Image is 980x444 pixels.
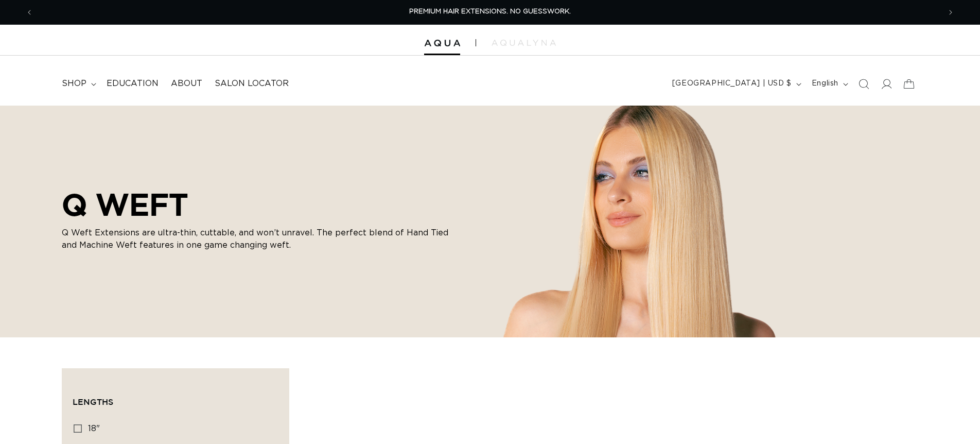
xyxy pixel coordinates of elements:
a: Salon Locator [208,72,295,95]
p: Q Weft Extensions are ultra-thin, cuttable, and won’t unravel. The perfect blend of Hand Tied and... [62,227,453,251]
span: About [171,78,202,89]
span: Education [107,78,159,89]
button: Previous announcement [18,3,41,22]
img: Aqua Hair Extensions [424,40,460,47]
h2: Q WEFT [62,186,453,223]
a: About [165,72,208,95]
button: Next announcement [939,3,962,22]
img: aqualyna.com [492,40,556,46]
summary: Lengths (0 selected) [73,379,278,416]
button: English [806,74,852,94]
span: shop [62,78,86,89]
span: [GEOGRAPHIC_DATA] | USD $ [672,78,792,89]
span: Salon Locator [215,78,289,89]
summary: Search [852,73,875,95]
span: 18" [88,424,100,433]
span: PREMIUM HAIR EXTENSIONS. NO GUESSWORK. [409,8,571,15]
summary: shop [56,72,100,95]
span: Lengths [73,397,113,406]
button: [GEOGRAPHIC_DATA] | USD $ [666,74,806,94]
a: Education [100,72,165,95]
span: English [812,78,838,89]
